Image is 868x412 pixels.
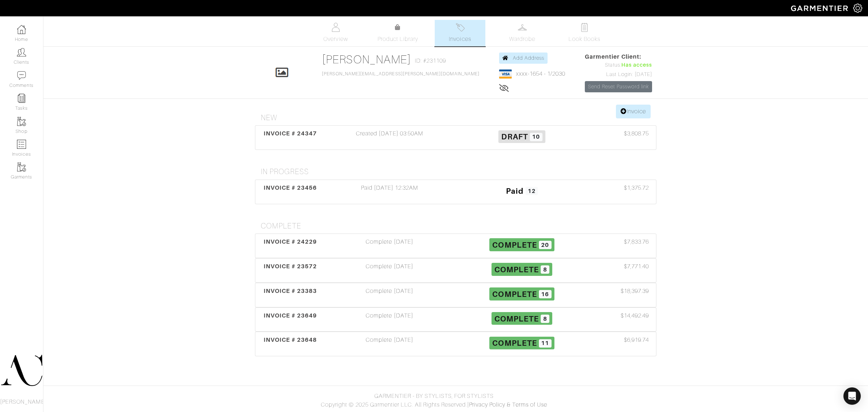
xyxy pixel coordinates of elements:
[255,180,656,204] a: INVOICE # 23456 Paid [DATE] 12:32AM Paid 12 $1,375.72
[255,332,656,356] a: INVOICE # 23648 Complete [DATE] Complete 11 $6,919.74
[539,290,552,299] span: 16
[323,287,456,303] div: Complete [DATE]
[843,387,861,405] div: Open Intercom Messenger
[17,48,26,57] img: clients-icon-6bae9207a08558b7cb47a8932f037763ab4055f8c8b6bfacd5dc20c3e0201464.png
[323,262,456,279] div: Complete [DATE]
[541,315,549,323] span: 8
[492,240,537,249] span: Complete
[17,25,26,34] img: dashboard-icon-dbcd8f5a0b271acd01030246c82b418ddd0df26cd7fceb0bd07c9910d44c42f6.png
[255,125,656,150] a: INVOICE # 24347 Created [DATE] 03:50AM Draft 10 $3,808.75
[530,133,542,142] span: 10
[323,336,456,352] div: Complete [DATE]
[378,35,418,43] span: Product Library
[580,23,589,32] img: todo-9ac3debb85659649dc8f770b8b6100bb5dab4b48dedcbae339e5042a72dfd3cc.svg
[492,290,537,299] span: Complete
[264,130,317,137] span: INVOICE # 24347
[621,287,649,295] span: $18,397.39
[624,336,649,344] span: $6,919.74
[373,23,423,43] a: Product Library
[494,265,539,274] span: Complete
[261,222,656,231] h4: Complete
[497,20,548,46] a: Wardrobe
[261,167,656,176] h4: In Progress
[322,53,411,66] a: [PERSON_NAME]
[509,35,535,43] span: Wardrobe
[264,263,317,270] span: INVOICE # 23572
[541,265,549,274] span: 8
[585,61,652,69] div: Status:
[255,283,656,307] a: INVOICE # 23383 Complete [DATE] Complete 16 $18,397.39
[513,55,545,61] span: Add Address
[261,113,656,122] h4: New
[492,339,537,348] span: Complete
[310,20,361,46] a: Overview
[264,184,317,191] span: INVOICE # 23456
[456,23,465,32] img: orders-27d20c2124de7fd6de4e0e44c1d41de31381a507db9b33961299e4e07d508b8c.svg
[787,2,853,14] img: garmentier-logo-header-white-b43fb05a5012e4ada735d5af1a66efaba907eab6374d6393d1fbf88cb4ef424d.png
[17,94,26,103] img: reminder-icon-8004d30b9f0a5d33ae49ab947aed9ed385cf756f9e5892f1edd6e32f2345188e.png
[17,71,26,80] img: comment-icon-a0a6a9ef722e966f86d9cbdc48e553b5cf19dbc54f86b18d962a5391bc8f6eb6.png
[255,258,656,283] a: INVOICE # 23572 Complete [DATE] Complete 8 $7,771.40
[624,262,649,271] span: $7,771.40
[585,71,652,79] div: Last Login: [DATE]
[264,312,317,319] span: INVOICE # 23649
[616,105,651,118] a: Invoice
[331,23,340,32] img: basicinfo-40fd8af6dae0f16599ec9e87c0ef1c0a1fdea2edbe929e3d69a839185d80c458.svg
[518,23,527,32] img: wardrobe-487a4870c1b7c33e795ec22d11cfc2ed9d08956e64fb3008fe2437562e282088.svg
[506,186,524,196] span: Paid
[585,52,652,61] span: Garmentier Client:
[435,20,485,46] a: Invoices
[853,4,862,13] img: gear-icon-white-bd11855cb880d31180b6d7d6211b90ccbf57a29d726f0c71d8c61bd08dd39cc2.png
[559,20,610,46] a: Look Books
[449,35,471,43] span: Invoices
[17,140,26,149] img: orders-icon-0abe47150d42831381b5fb84f609e132dff9fe21cb692f30cb5eec754e2cba89.png
[323,129,456,146] div: Created [DATE] 03:50AM
[255,307,656,332] a: INVOICE # 23649 Complete [DATE] Complete 8 $14,492.49
[624,129,649,138] span: $3,808.75
[264,287,317,294] span: INVOICE # 23383
[321,402,467,408] span: Copyright © 2025 Garmentier LLC. All Rights Reserved.
[322,71,480,76] a: [PERSON_NAME][EMAIL_ADDRESS][PERSON_NAME][DOMAIN_NAME]
[569,35,601,43] span: Look Books
[17,117,26,126] img: garments-icon-b7da505a4dc4fd61783c78ac3ca0ef83fa9d6f193b1c9dc38574b1d14d53ca28.png
[526,187,538,196] span: 12
[499,52,548,64] a: Add Address
[255,234,656,258] a: INVOICE # 24229 Complete [DATE] Complete 20 $7,833.76
[323,184,456,200] div: Paid [DATE] 12:32AM
[539,339,552,348] span: 11
[585,81,652,92] a: Send Reset Password link
[494,314,539,323] span: Complete
[499,70,512,79] img: visa-934b35602734be37eb7d5d7e5dbcd2044c359bf20a24dc3361ca3fa54326a8a7.png
[264,238,317,245] span: INVOICE # 24229
[469,402,547,408] a: Privacy Policy & Terms of Use
[621,61,652,69] span: Has access
[624,237,649,246] span: $7,833.76
[415,56,446,65] span: ID: #231109
[323,237,456,254] div: Complete [DATE]
[264,336,317,343] span: INVOICE # 23648
[501,132,528,141] span: Draft
[323,311,456,328] div: Complete [DATE]
[17,163,26,172] img: garments-icon-b7da505a4dc4fd61783c78ac3ca0ef83fa9d6f193b1c9dc38574b1d14d53ca28.png
[539,241,552,249] span: 20
[621,311,649,320] span: $14,492.49
[624,184,649,192] span: $1,375.72
[516,71,566,77] a: xxxx-1654 - 1/2030
[323,35,348,43] span: Overview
